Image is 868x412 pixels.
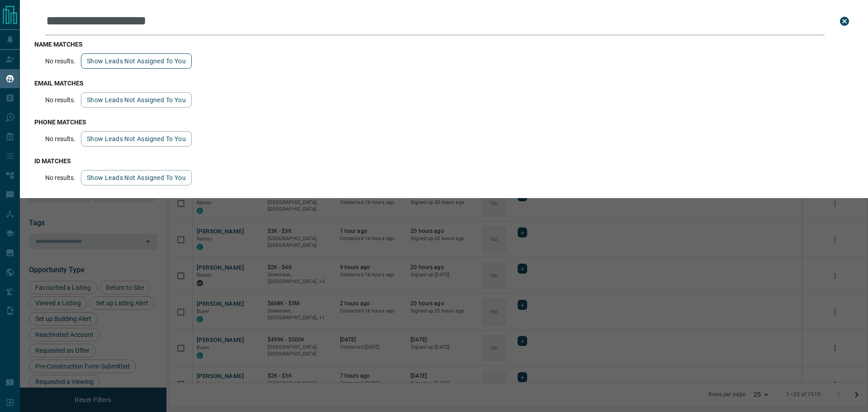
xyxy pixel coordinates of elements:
[34,157,854,165] h3: id matches
[81,131,192,147] button: show leads not assigned to you
[45,174,75,181] p: No results.
[835,12,854,30] button: close search bar
[81,92,192,108] button: show leads not assigned to you
[34,118,854,126] h3: phone matches
[34,41,854,48] h3: name matches
[34,80,854,87] h3: email matches
[81,53,192,69] button: show leads not assigned to you
[45,96,75,104] p: No results.
[81,170,192,185] button: show leads not assigned to you
[45,135,75,142] p: No results.
[45,57,75,65] p: No results.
